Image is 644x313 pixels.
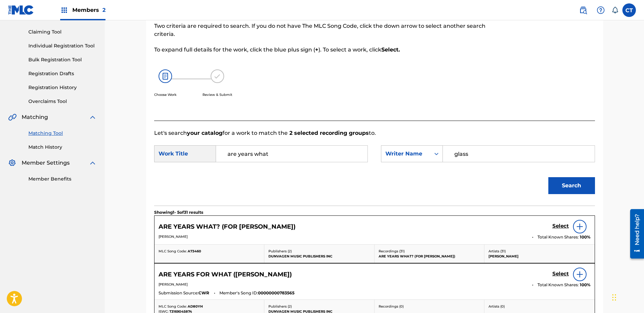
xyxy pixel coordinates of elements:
[622,3,636,17] div: User Menu
[548,177,595,194] button: Search
[28,144,97,151] a: Match History
[159,223,295,231] h5: ARE YEARS WHAT? (FOR MARIANNE MOORE)
[22,159,70,167] span: Member Settings
[28,130,97,137] a: Matching Tool
[188,249,201,253] span: A73460
[488,249,591,254] p: Artists ( 31 )
[187,130,222,136] strong: your catalog
[538,234,580,240] span: Total Known Shares:
[8,5,34,15] img: MLC Logo
[379,304,480,309] p: Recordings ( 0 )
[597,6,605,14] img: help
[28,42,97,49] a: Individual Registration Tool
[28,84,97,91] a: Registration History
[159,249,187,253] span: MLC Song Code:
[552,271,569,277] h5: Select
[28,70,97,77] a: Registration Drafts
[385,150,426,158] div: Writer Name
[268,254,370,259] p: DUNVAGEN MUSIC PUBLISHERS INC
[625,207,644,261] iframe: Resource Center
[89,159,97,167] img: expand
[154,209,203,215] p: Showing 1 - 5 of 31 results
[579,6,587,14] img: search
[154,22,494,38] p: Two criteria are required to search. If you do not have The MLC Song Code, click the down arrow t...
[552,223,569,229] h5: Select
[379,249,480,254] p: Recordings ( 31 )
[28,175,97,183] a: Member Benefits
[154,137,595,206] form: Search Form
[159,304,187,309] span: MLC Song Code:
[159,271,292,278] h5: ARE YEARS FOR WHAT (ARR MUHLY)
[159,69,172,83] img: 26af456c4569493f7445.svg
[576,3,590,17] a: Public Search
[72,6,105,14] span: Members
[28,56,97,63] a: Bulk Registration Tool
[198,290,209,296] span: CWR
[8,159,16,167] img: Member Settings
[488,254,591,259] p: [PERSON_NAME]
[60,6,68,14] img: Top Rightsholders
[612,7,618,14] div: Notifications
[219,290,258,296] span: Member's Song ID:
[594,3,607,17] div: Help
[159,282,188,287] span: [PERSON_NAME]
[102,7,105,13] span: 2
[202,92,232,97] p: Review & Submit
[8,113,17,121] img: Matching
[159,234,188,239] span: [PERSON_NAME]
[268,304,370,309] p: Publishers ( 2 )
[28,98,97,105] a: Overclaims Tool
[538,282,580,288] span: Total Known Shares:
[159,290,198,296] span: Submission Source:
[154,46,494,54] p: To expand full details for the work, click the blue plus sign ( ). To select a work, click
[610,280,644,313] iframe: Chat Widget
[580,282,591,288] span: 100 %
[576,223,584,231] img: info
[258,290,294,296] span: 00000000783565
[488,304,591,309] p: Artists ( 0 )
[288,130,369,136] strong: 2 selected recording groups
[188,304,203,309] span: AD80YH
[381,46,400,53] strong: Select.
[154,92,176,97] p: Choose Work
[154,129,595,137] p: Let's search for a work to match the to.
[268,249,370,254] p: Publishers ( 2 )
[580,234,591,240] span: 100 %
[22,113,48,121] span: Matching
[89,113,97,121] img: expand
[612,287,616,308] div: Drag
[576,270,584,278] img: info
[379,254,480,259] p: ARE YEARS WHAT? (FOR [PERSON_NAME])
[28,28,97,36] a: Claiming Tool
[315,46,318,53] strong: +
[211,69,224,83] img: 173f8e8b57e69610e344.svg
